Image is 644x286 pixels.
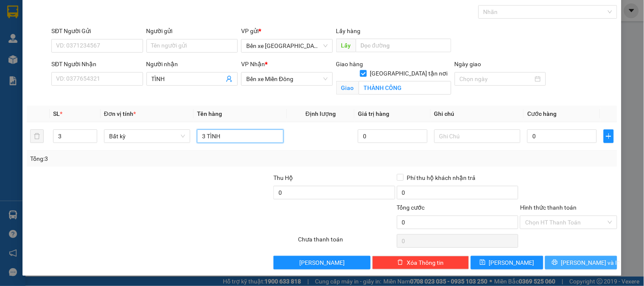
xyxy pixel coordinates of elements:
button: printer[PERSON_NAME] và In [545,256,617,269]
div: SĐT Người Nhận [51,59,143,69]
label: Ngày giao [455,61,481,67]
input: Dọc đường [356,39,451,52]
span: Tổng cước [397,204,425,211]
span: Lấy hàng [336,28,361,34]
span: Cước hàng [527,110,557,117]
span: [PERSON_NAME] và In [561,258,621,267]
span: Phí thu hộ khách nhận trả [404,173,479,182]
span: Lấy [336,39,356,52]
span: Thu Hộ [273,174,293,181]
div: Người nhận [146,59,238,69]
span: Tên hàng [197,110,222,117]
div: SĐT Người Gửi [51,26,143,36]
button: deleteXóa Thông tin [372,256,469,269]
span: Bất kỳ [109,130,185,143]
button: [PERSON_NAME] [273,256,370,269]
span: Giá trị hàng [358,110,389,117]
span: delete [397,259,403,266]
span: VP Nhận [241,61,265,67]
span: [PERSON_NAME] [489,258,534,267]
button: plus [604,129,614,143]
span: save [480,259,486,266]
span: user-add [226,76,233,82]
div: Tổng: 3 [30,154,249,163]
button: save[PERSON_NAME] [471,256,543,269]
button: delete [30,129,44,143]
span: Xóa Thông tin [407,258,444,267]
span: Giao hàng [336,61,363,67]
span: Bến xe Quảng Ngãi [246,39,327,52]
span: Bến xe Miền Đông [246,73,327,85]
div: Người gửi [146,26,238,36]
span: plus [604,133,613,140]
span: Giao [336,81,359,95]
span: SL [53,110,60,117]
input: 0 [358,129,427,143]
div: VP gửi [241,26,332,36]
label: Hình thức thanh toán [520,204,577,211]
div: Chưa thanh toán [297,235,396,250]
span: Định lượng [306,110,336,117]
th: Ghi chú [431,106,524,122]
input: VD: Bàn, Ghế [197,129,283,143]
input: Ngày giao [460,74,533,84]
span: Đơn vị tính [104,110,136,117]
input: Giao tận nơi [359,81,451,95]
span: [GEOGRAPHIC_DATA] tận nơi [367,69,451,78]
span: [PERSON_NAME] [299,258,345,267]
input: Ghi Chú [434,129,520,143]
span: printer [552,259,558,266]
